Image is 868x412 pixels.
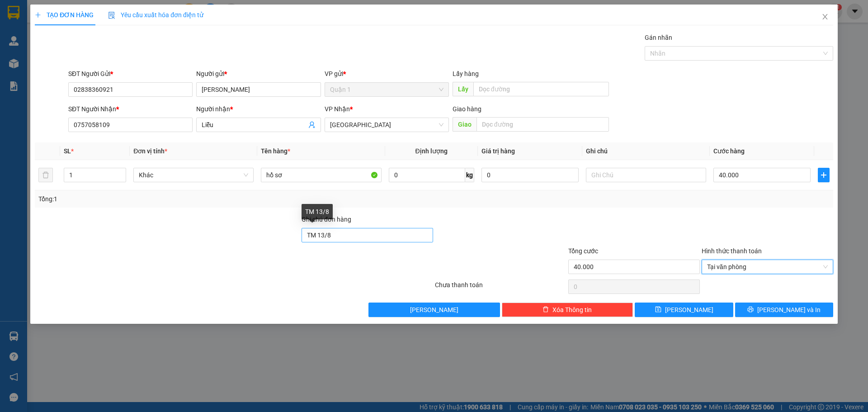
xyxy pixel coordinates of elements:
[665,305,713,315] span: [PERSON_NAME]
[108,12,115,19] img: icon
[542,306,549,313] span: delete
[139,168,248,182] span: Khác
[133,147,167,155] span: Đơn vị tính
[325,105,350,113] span: VP Nhận
[108,11,203,19] span: Yêu cầu xuất hóa đơn điện tử
[38,168,53,182] button: delete
[325,69,449,79] div: VP gửi
[68,69,193,79] div: SĐT Người Gửi
[302,216,351,223] label: Ghi chú đơn hàng
[453,82,473,96] span: Lấy
[465,168,474,182] span: kg
[261,168,381,182] input: VD: Bàn, Ghế
[38,194,335,204] div: Tổng: 1
[410,305,458,315] span: [PERSON_NAME]
[481,147,515,155] span: Giá trị hàng
[68,104,193,114] div: SĐT Người Nhận
[476,117,609,132] input: Dọc đường
[261,147,290,155] span: Tên hàng
[635,303,733,317] button: save[PERSON_NAME]
[481,168,579,182] input: 0
[821,13,829,20] span: close
[655,306,661,313] span: save
[757,305,821,315] span: [PERSON_NAME] và In
[308,121,316,128] span: user-add
[502,303,633,317] button: deleteXóa Thông tin
[818,171,829,179] span: plus
[368,303,500,317] button: [PERSON_NAME]
[568,247,598,255] span: Tổng cước
[434,280,567,296] div: Chưa thanh toán
[302,204,333,219] div: TM 13/8
[196,104,321,114] div: Người nhận
[552,305,592,315] span: Xóa Thông tin
[735,303,833,317] button: printer[PERSON_NAME] và In
[196,69,321,79] div: Người gửi
[64,147,71,155] span: SL
[586,168,706,182] input: Ghi Chú
[415,147,448,155] span: Định lượng
[707,260,828,274] span: Tại văn phòng
[747,306,754,313] span: printer
[453,117,476,132] span: Giao
[302,228,433,242] input: Ghi chú đơn hàng
[645,34,672,41] label: Gán nhãn
[702,247,762,255] label: Hình thức thanh toán
[453,70,479,77] span: Lấy hàng
[35,12,41,18] span: plus
[453,105,481,113] span: Giao hàng
[818,168,830,182] button: plus
[35,11,94,19] span: TẠO ĐƠN HÀNG
[330,118,443,132] span: Nha Trang
[713,147,745,155] span: Cước hàng
[330,83,443,96] span: Quận 1
[812,5,838,30] button: Close
[473,82,609,96] input: Dọc đường
[582,142,710,160] th: Ghi chú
